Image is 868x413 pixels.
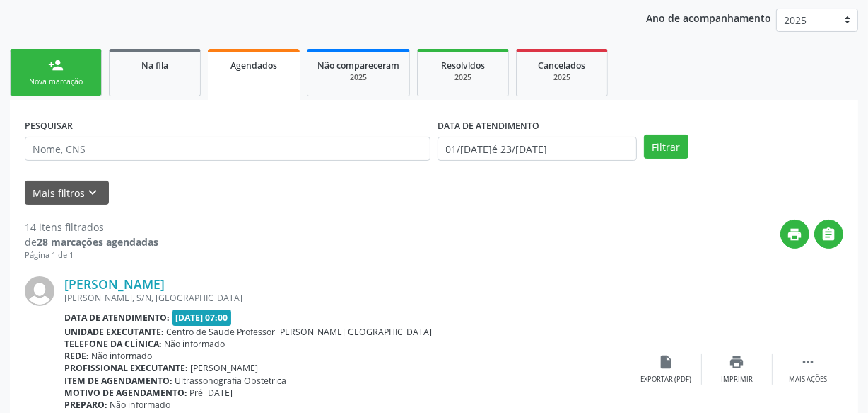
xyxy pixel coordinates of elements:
span: Agendados [230,60,277,72]
span: Ultrassonografia Obstetrica [175,375,287,387]
b: Profissional executante: [64,362,188,374]
b: Unidade executante: [64,326,164,338]
button: Mais filtroskeyboard_arrow_down [25,181,109,205]
a: [PERSON_NAME] [64,276,165,292]
div: Imprimir [721,375,753,385]
span: Centro de Saude Professor [PERSON_NAME][GEOGRAPHIC_DATA] [167,326,433,338]
span: Não informado [110,399,171,411]
span: Pré [DATE] [190,387,233,399]
input: Nome, CNS [25,137,430,161]
i: insert_drive_file [659,354,674,370]
span: Na fila [141,60,168,72]
button: Filtrar [644,135,688,159]
i: print [729,354,745,370]
span: [PERSON_NAME] [191,362,259,374]
div: 2025 [317,72,399,83]
i: keyboard_arrow_down [86,185,101,200]
div: 14 itens filtrados [25,220,158,234]
span: Não informado [165,338,225,350]
i: print [787,227,803,242]
span: Cancelados [539,60,586,72]
strong: 28 marcações agendadas [37,235,158,249]
label: DATA DE ATENDIMENTO [438,115,539,137]
div: [PERSON_NAME], S/N, [GEOGRAPHIC_DATA] [64,292,631,304]
span: [DATE] 07:00 [172,310,232,326]
span: Não informado [92,350,153,362]
div: 2025 [527,72,597,83]
input: Selecione um intervalo [438,137,637,161]
div: Nova marcação [20,77,91,87]
div: 2025 [428,72,498,83]
b: Data de atendimento: [64,312,170,324]
i:  [800,354,816,370]
b: Telefone da clínica: [64,338,162,350]
button: print [780,220,809,249]
b: Rede: [64,350,89,362]
div: de [25,234,158,249]
div: Página 1 de 1 [25,249,158,261]
p: Ano de acompanhamento [646,9,771,26]
div: Mais ações [789,375,827,385]
b: Item de agendamento: [64,375,172,387]
b: Motivo de agendamento: [64,387,187,399]
div: Exportar (PDF) [641,375,692,385]
label: PESQUISAR [25,115,73,137]
span: Não compareceram [317,60,399,72]
button:  [814,220,843,249]
img: img [25,276,54,306]
i:  [821,227,837,242]
b: Preparo: [64,399,107,411]
span: Resolvidos [441,60,485,72]
div: person_add [48,57,64,73]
